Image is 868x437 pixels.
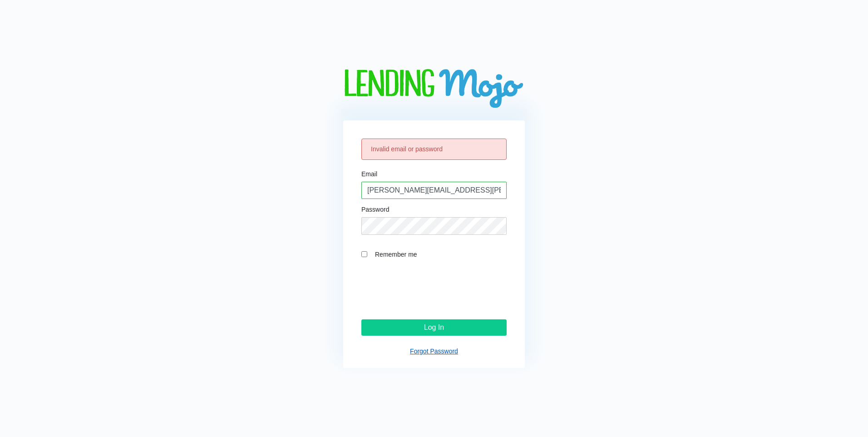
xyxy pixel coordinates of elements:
div: Invalid email or password [361,139,507,160]
input: Log In [361,319,507,336]
iframe: reCAPTCHA [365,275,503,310]
label: Remember me [370,249,507,259]
label: Email [361,171,377,177]
label: Password [361,206,389,213]
img: logo-big.png [343,69,525,109]
a: Forgot Password [410,348,458,355]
